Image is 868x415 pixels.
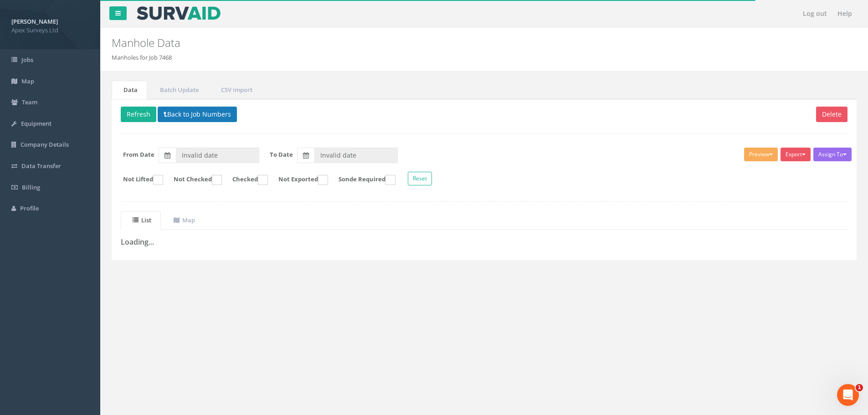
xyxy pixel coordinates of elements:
a: Batch Update [148,81,208,99]
input: To Date [314,148,398,163]
h3: Loading... [121,238,847,246]
li: Manholes for Job 7468 [112,53,172,62]
span: Jobs [21,56,33,64]
label: Not Exported [269,175,328,185]
button: Reset [408,172,432,185]
span: Profile [20,204,39,212]
span: Data Transfer [21,162,61,170]
button: Delete [816,107,847,122]
span: Apex Surveys Ltd [11,26,89,35]
label: Not Lifted [114,175,163,185]
label: Not Checked [164,175,222,185]
span: Company Details [21,140,69,149]
label: Sonde Required [329,175,395,185]
span: 1 [856,384,863,391]
uib-tab-heading: Map [174,216,195,224]
button: Refresh [121,107,156,122]
span: Billing [22,183,40,191]
button: Export [781,148,811,161]
a: Data [112,81,147,99]
label: To Date [270,150,293,159]
span: Map [21,77,34,85]
button: Assign To [813,148,852,161]
iframe: Intercom live chat [837,384,859,406]
uib-tab-heading: List [133,216,151,224]
span: Equipment [21,119,51,128]
a: List [121,211,161,230]
label: From Date [123,150,154,159]
label: Checked [223,175,268,185]
input: From Date [176,148,259,163]
a: Map [162,211,205,230]
a: CSV Import [209,81,262,99]
button: Preview [744,148,778,161]
h2: Manhole Data [112,37,730,49]
strong: [PERSON_NAME] [11,17,58,26]
span: Team [22,98,37,106]
button: Back to Job Numbers [158,107,237,122]
a: [PERSON_NAME] Apex Surveys Ltd [11,15,89,34]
